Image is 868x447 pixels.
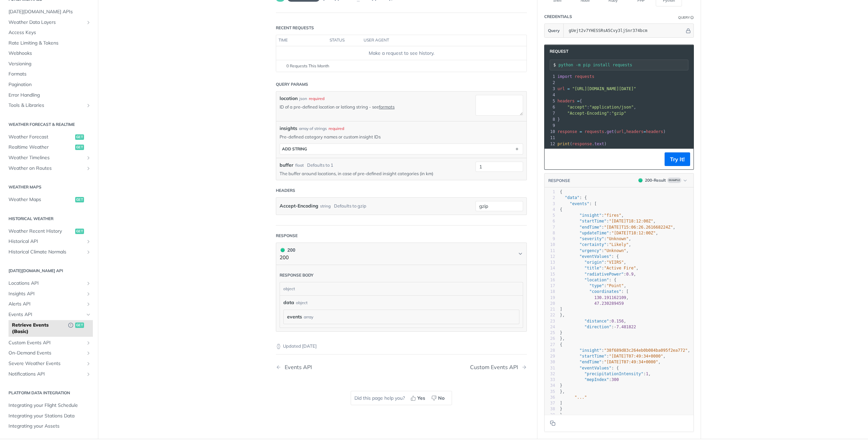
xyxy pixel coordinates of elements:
[518,251,523,256] svg: Chevron
[86,371,91,377] button: Show subpages for Notifications API
[560,225,675,230] span: : ,
[580,366,612,370] span: "eventValues"
[560,219,656,223] span: : ,
[584,260,604,265] span: "origin"
[572,86,636,91] span: "[URL][DOMAIN_NAME][DATE]"
[9,81,91,88] span: Pagination
[604,266,636,270] span: "Active Fire"
[5,236,93,247] a: Historical APIShow subpages for Historical API
[280,246,295,254] div: 200
[86,166,91,171] button: Show subpages for Weather on Routes
[9,249,84,255] span: Historical Climate Normals
[86,291,91,297] button: Show subpages for Insights API
[560,330,562,335] span: }
[560,377,619,382] span: :
[678,15,694,20] div: QueryInformation
[560,348,690,353] span: : ,
[280,254,295,262] p: 200
[545,24,564,37] button: Query
[560,371,651,376] span: : ,
[580,231,609,235] span: "updateTime"
[557,129,666,134] span: . ( , )
[560,336,565,341] span: },
[560,248,629,253] span: : ,
[560,366,619,370] span: : {
[5,226,93,236] a: Weather Recent Historyget
[545,295,555,301] div: 19
[594,142,604,146] span: text
[280,162,294,169] label: buffer
[280,246,523,262] button: 200 200200
[75,145,84,150] span: get
[560,307,562,312] span: ]
[584,278,609,282] span: "location"
[584,272,624,277] span: "radiativePower"
[609,242,629,247] span: "Likely"
[560,278,616,282] span: : {
[5,411,93,421] a: Integrating your Stations Data
[545,312,555,318] div: 22
[545,129,556,135] div: 10
[560,283,626,288] span: : ,
[557,117,560,122] span: }
[560,325,636,329] span: :
[612,111,626,116] span: "gzip"
[545,365,555,371] div: 31
[580,360,602,364] span: "endTime"
[9,134,73,140] span: Weather Forecast
[570,201,589,206] span: "events"
[560,207,562,212] span: {
[9,320,93,337] a: Retrieve Events (Basic)Deprecated Endpointget
[86,301,91,307] button: Show subpages for Alerts API
[5,338,93,348] a: Custom Events APIShow subpages for Custom Events API
[5,289,93,299] a: Insights APIShow subpages for Insights API
[626,129,644,134] span: headers
[280,170,465,177] p: The buffer around locations, in case of pre-defined insight categories (in km)
[86,155,91,161] button: Show subpages for Weather Timelines
[560,313,565,317] span: },
[545,271,555,277] div: 15
[279,50,524,57] div: Make a request to see history.
[307,162,333,169] div: Defaults to 1
[429,393,448,403] button: No
[584,325,611,329] span: "direction"
[470,364,527,370] a: Next Page: Custom Events API
[276,233,298,239] div: Response
[667,178,681,183] span: Example
[299,126,327,132] div: array of strings
[580,225,602,230] span: "endTime"
[9,311,84,318] span: Events API
[545,336,555,342] div: 26
[280,134,523,140] p: Pre-defined category names or custom insight IDs
[545,230,555,236] div: 8
[545,135,556,141] div: 11
[5,80,93,90] a: Pagination
[281,364,312,370] div: Events API
[5,278,93,288] a: Locations APIShow subpages for Locations API
[548,154,557,164] button: Copy to clipboard
[280,282,521,295] div: object
[646,371,648,376] span: 1
[560,201,597,206] span: : [
[612,319,624,324] span: 0.156
[545,283,555,289] div: 17
[558,63,688,67] input: Request instructions
[545,236,555,242] div: 9
[9,413,91,419] span: Integrating your Stations Data
[604,248,626,253] span: "Unknown"
[5,184,93,190] h2: Weather Maps
[560,189,562,194] span: {
[545,122,556,129] div: 9
[5,121,93,128] h2: Weather Forecast & realtime
[417,395,425,402] span: Yes
[560,319,626,324] span: : ,
[9,340,84,346] span: Custom Events API
[544,14,572,20] div: Credentials
[560,195,587,200] span: : {
[548,28,560,34] span: Query
[545,98,556,104] div: 5
[86,103,91,108] button: Show subpages for Tools & Libraries
[276,343,527,350] p: Updated [DATE]
[557,86,565,91] span: url
[545,213,555,218] div: 5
